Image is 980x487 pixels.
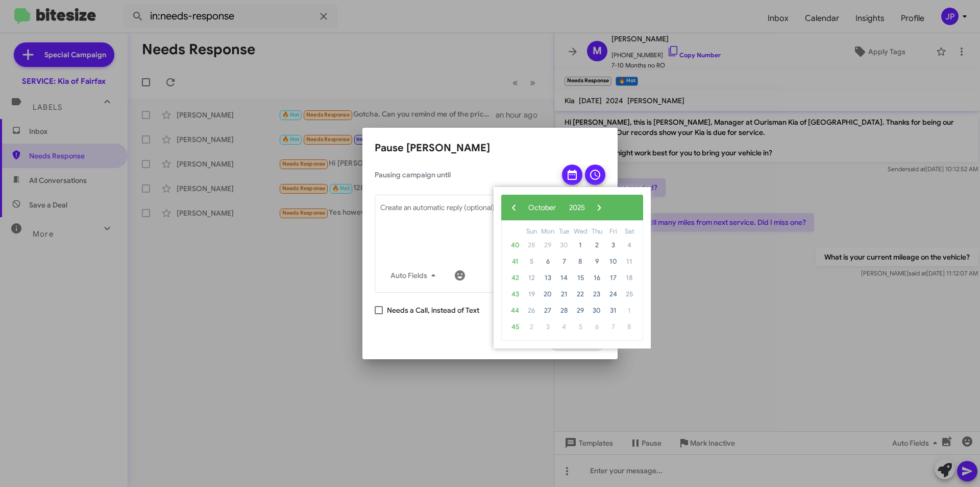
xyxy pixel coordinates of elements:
span: 6 [589,319,605,335]
span: 41 [507,253,523,270]
th: weekday [556,226,572,237]
span: 5 [523,253,540,270]
span: 43 [507,286,523,303]
span: 10 [605,253,621,270]
span: 4 [621,237,638,253]
th: weekday [572,226,589,237]
span: 2 [589,237,605,253]
span: 31 [605,303,621,319]
span: 2 [523,319,540,335]
span: 6 [540,253,556,270]
th: weekday [621,226,638,237]
span: 3 [540,319,556,335]
span: Pausing campaign until [375,170,553,180]
span: 40 [507,237,523,253]
span: 21 [556,286,572,303]
span: 23 [589,286,605,303]
span: 1 [572,237,589,253]
button: October [522,200,562,215]
button: 2025 [562,200,592,215]
span: 8 [572,253,589,270]
span: 45 [507,319,523,335]
th: weekday [605,226,621,237]
span: 1 [621,303,638,319]
span: 7 [556,253,572,270]
span: 5 [572,319,589,335]
span: 9 [589,253,605,270]
span: 19 [523,286,540,303]
span: 25 [621,286,638,303]
span: 8 [621,319,638,335]
span: 26 [523,303,540,319]
button: Auto Fields [382,266,448,285]
th: weekday [523,226,540,237]
h2: Pause [PERSON_NAME] [375,140,605,156]
th: weekday [540,226,556,237]
span: Needs a Call, instead of Text [387,304,479,316]
span: 30 [589,303,605,319]
span: 30 [556,237,572,253]
span: 13 [540,270,556,286]
span: 14 [556,270,572,286]
span: 42 [507,270,523,286]
span: 22 [572,286,589,303]
bs-datepicker-container: calendar [494,187,651,349]
span: 44 [507,303,523,319]
span: 2025 [569,203,585,212]
span: 24 [605,286,621,303]
span: 7 [605,319,621,335]
span: 3 [605,237,621,253]
span: 20 [540,286,556,303]
span: October [528,203,556,212]
span: 29 [540,237,556,253]
span: 28 [556,303,572,319]
span: 17 [605,270,621,286]
span: 28 [523,237,540,253]
span: 11 [621,253,638,270]
span: 12 [523,270,540,286]
span: 18 [621,270,638,286]
button: ‹ [506,200,522,215]
button: › [592,200,607,215]
span: 27 [540,303,556,319]
bs-datepicker-navigation-view: ​ ​ ​ [506,200,607,210]
span: 16 [589,270,605,286]
span: 15 [572,270,589,286]
th: weekday [589,226,605,237]
span: 29 [572,303,589,319]
span: Auto Fields [390,266,439,285]
span: 4 [556,319,572,335]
